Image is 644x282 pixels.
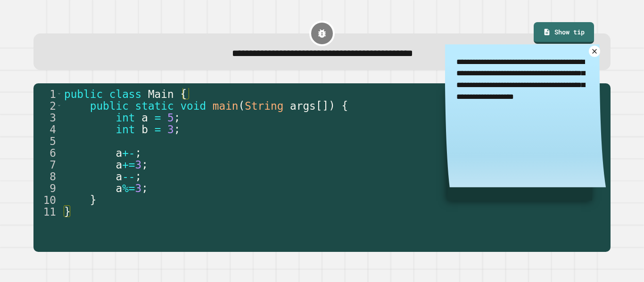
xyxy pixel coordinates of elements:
span: Toggle code folding, rows 1 through 11 [57,88,62,100]
div: 2 [33,100,62,112]
span: 3 [135,182,142,194]
span: %= [122,182,135,194]
span: 3 [167,123,174,136]
span: 5 [167,112,174,124]
div: 9 [33,182,62,194]
span: class [109,88,141,100]
span: Toggle code folding, rows 2 through 10 [57,100,62,112]
span: 3 [135,159,142,171]
span: main [213,100,239,112]
div: 1 [33,88,62,100]
span: +- [122,147,135,159]
span: += [122,159,135,171]
div: 6 [33,147,62,159]
span: = [155,123,161,136]
span: = [155,112,161,124]
div: 8 [33,170,62,182]
div: 7 [33,159,62,170]
span: int [116,112,135,124]
a: Show tip [534,22,594,44]
span: a [116,147,122,159]
span: a [141,112,148,124]
span: a [116,159,122,171]
span: Main [148,88,174,100]
div: 11 [33,206,62,218]
span: static [135,100,174,112]
div: 10 [33,194,62,206]
span: String [245,100,283,112]
span: void [180,100,206,112]
span: a [116,170,122,183]
span: public [90,100,129,112]
span: args [290,100,316,112]
span: public [64,88,103,100]
div: 4 [33,123,62,135]
span: -- [122,170,135,183]
div: 3 [33,112,62,123]
span: b [141,123,148,136]
span: int [116,123,135,136]
div: 5 [33,135,62,147]
span: a [116,182,122,194]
